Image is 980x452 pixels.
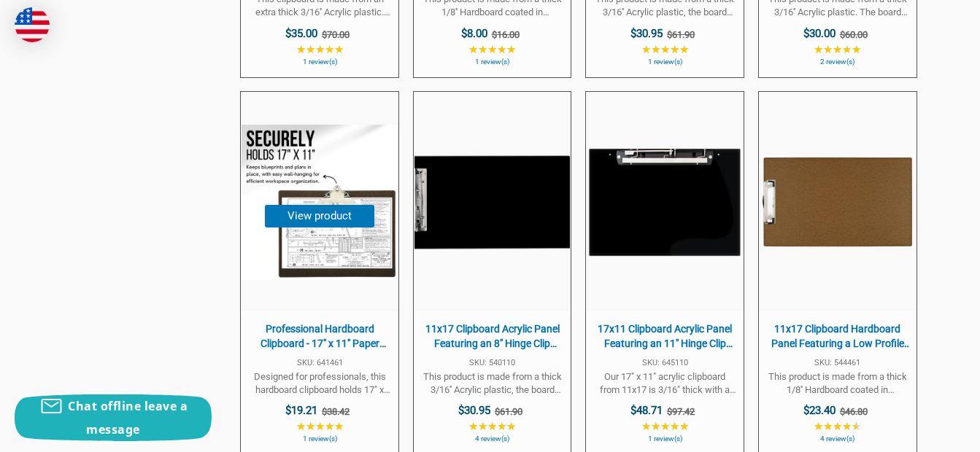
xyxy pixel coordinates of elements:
[296,44,344,55] span: ★★★★★
[495,406,522,417] span: $61.90
[593,435,736,443] span: 1 review(s)
[814,44,861,55] span: ★★★★★
[814,421,861,432] span: ★★★★★
[766,58,909,66] span: 2 review(s)
[766,435,909,443] span: 4 review(s)
[421,322,564,351] span: 11x17 Clipboard Acrylic Panel Featuring an 8" Hinge Clip Black
[15,7,50,42] img: duty and tax information for United States
[248,435,391,443] span: 1 review(s)
[766,322,909,351] span: 11x17 Clipboard Hardboard Panel Featuring a Low Profile [PERSON_NAME]
[766,359,909,367] span: SKU: 544461
[248,370,391,397] span: Designed for professionals, this hardboard clipboard holds 17" x 11" paper. Made from 1/8" premiu...
[468,421,516,432] span: ★★★★★
[766,370,909,397] span: This product is made from a thick 1/8'' Hardboard coated in polyurethane spray for extra resistan...
[468,44,516,55] span: ★★★★★
[248,359,391,367] span: SKU: 641461
[285,27,317,40] span: $35.00
[421,58,564,66] span: 1 review(s)
[414,125,571,281] img: 11x17 Clipboard Acrylic Panel Featuring an 8" Hinge Clip Black
[593,359,736,367] span: SKU: 645110
[840,406,868,417] span: $46.80
[461,27,487,40] span: $8.00
[630,404,663,417] span: $48.71
[667,406,695,417] span: $97.42
[248,58,391,66] span: 1 review(s)
[458,404,490,417] span: $30.95
[421,435,564,443] span: 4 review(s)
[322,406,350,417] span: $38.42
[840,29,868,40] span: $60.00
[285,404,317,417] span: $19.21
[322,29,350,40] span: $70.00
[248,322,391,351] span: Professional Hardboard Clipboard - 17" x 11" Paper Holder, High-Capacity Jumbo Clip, Moisture Res...
[296,421,344,432] span: ★★★★★
[421,359,564,367] span: SKU: 540110
[593,322,736,351] span: 17x11 Clipboard Acrylic Panel Featuring an 11" Hinge Clip Black
[641,421,689,432] span: ★★★★★
[593,370,736,397] span: Our 17" x 11" acrylic clipboard from 11x17 is 3/16" thick with a 11" jumbo hinge clip riveted to ...
[421,370,564,397] span: This product is made from a thick 3/16'' Acrylic plastic, the board edges are bull-nosed and the ...
[15,394,212,441] button: Chat offline leave a message
[641,44,689,55] span: ★★★★★
[803,404,836,417] span: $23.40
[630,27,663,40] span: $30.95
[68,398,188,437] span: Chat offline leave a message
[265,205,374,227] button: View product
[492,29,520,40] span: $16.00
[587,125,743,281] img: 17x11 Clipboard Acrylic Panel Featuring an 11" Hinge Clip Black
[667,29,695,40] span: $61.90
[242,125,398,281] img: Professional Hardboard Clipboard - 17" x 11" Paper Holder, High-Capacity Jumbo Clip, Moisture Res...
[593,58,736,66] span: 1 review(s)
[803,27,836,40] span: $30.00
